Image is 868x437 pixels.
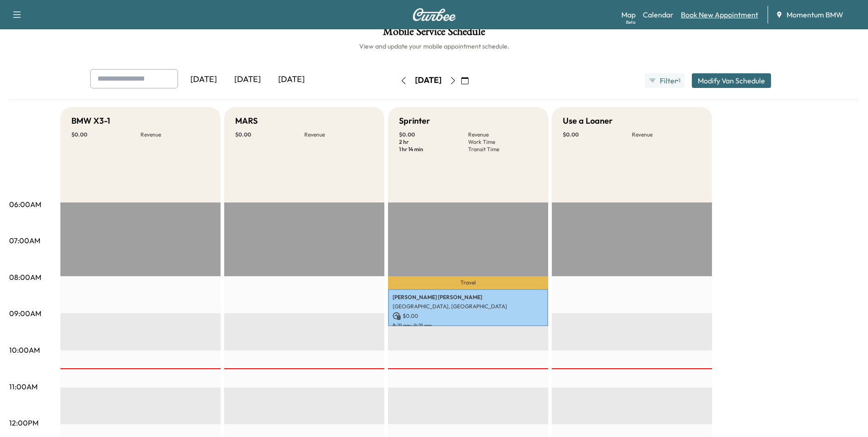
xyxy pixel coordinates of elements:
p: 10:00AM [9,344,40,355]
p: 2 hr [399,138,468,146]
span: Filter [660,75,676,86]
h5: Use a Loaner [563,115,613,127]
p: 8:21 am - 9:21 am [393,322,544,329]
img: Curbee Logo [412,8,456,21]
div: Beta [626,19,636,26]
p: 06:00AM [9,199,41,210]
p: Revenue [304,131,373,138]
p: $ 0.00 [393,312,544,320]
div: [DATE] [270,69,313,90]
p: Revenue [468,131,537,138]
p: [GEOGRAPHIC_DATA], [GEOGRAPHIC_DATA] [393,303,544,310]
p: $ 0.00 [563,131,632,138]
button: Filter●1 [645,73,684,88]
p: 12:00PM [9,417,38,428]
a: Book New Appointment [681,9,758,20]
p: 07:00AM [9,235,40,246]
p: Revenue [632,131,701,138]
h1: Mobile Service Schedule [9,26,859,42]
a: MapBeta [621,9,636,20]
p: Transit Time [468,146,537,153]
p: 1 hr 14 min [399,146,468,153]
p: Work Time [468,138,537,146]
button: Modify Van Schedule [692,73,771,88]
div: [DATE] [415,75,442,86]
div: [DATE] [226,69,270,90]
p: $ 0.00 [235,131,304,138]
span: Momentum BMW [787,9,843,20]
h6: View and update your mobile appointment schedule. [9,42,859,51]
p: 08:00AM [9,272,41,283]
span: ● [676,78,678,83]
h5: BMW X3-1 [71,115,110,127]
h5: MARS [235,115,258,127]
p: $ 0.00 [399,131,468,138]
h5: Sprinter [399,115,430,127]
a: Calendar [643,9,674,20]
p: [PERSON_NAME] [PERSON_NAME] [393,294,544,301]
span: 1 [679,77,680,84]
p: Revenue [140,131,210,138]
p: Travel [388,276,548,289]
p: $ 0.00 [71,131,140,138]
p: 09:00AM [9,308,41,319]
div: [DATE] [182,69,226,90]
p: 11:00AM [9,381,38,392]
